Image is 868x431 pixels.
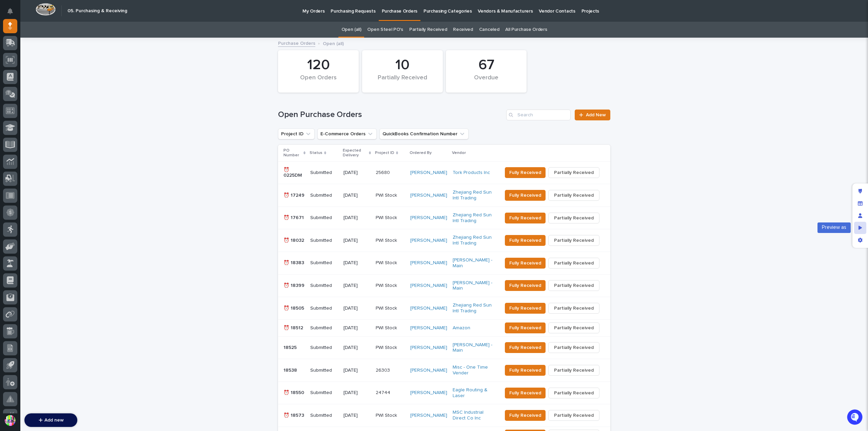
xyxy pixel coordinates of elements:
p: PWI Stock [376,306,405,311]
h2: 05. Purchasing & Receiving [67,8,127,14]
div: Edit layout [854,185,866,197]
p: ⏰ 18032 [283,238,305,243]
button: Fully Received [505,365,546,376]
p: Submitted [310,390,338,396]
p: PO Number [283,147,302,159]
button: QuickBooks Confirmation Number [379,129,469,139]
tr: ⏰ 18512Submitted[DATE]PWI Stock[PERSON_NAME] Amazon Fully ReceivedPartially Received [278,319,610,336]
span: Fully Received [509,169,541,176]
span: [PERSON_NAME] [21,134,55,139]
p: Submitted [310,345,338,351]
p: Vendor [452,149,466,157]
span: Fully Received [509,237,541,244]
a: Tork Products Inc [453,170,490,176]
img: Workspace Logo [36,3,56,16]
p: [DATE] [343,306,370,311]
p: ⏰ 17249 [283,193,305,198]
span: [DATE] [60,134,74,139]
span: Partially Received [554,192,594,199]
a: [PERSON_NAME] [410,170,447,176]
span: [DATE] [60,116,74,121]
span: Fully Received [509,325,541,331]
button: Fully Received [505,235,546,246]
p: 25680 [376,170,405,176]
div: 10 [374,57,431,74]
button: Partially Received [548,190,599,201]
p: PWI Stock [376,238,405,243]
span: Help Docs [14,162,37,169]
a: [PERSON_NAME] [410,306,447,311]
div: Preview as [854,222,866,234]
span: Fully Received [509,367,541,374]
p: [DATE] [343,260,370,266]
button: Partially Received [548,322,599,333]
span: Partially Received [554,367,594,374]
p: ⏰ 18573 [283,413,305,418]
a: [PERSON_NAME] [410,215,447,221]
a: Eagle Routing & Laser [453,387,497,399]
div: Manage users [854,210,866,222]
h1: Open Purchase Orders [278,110,504,120]
img: 1736555164131-43832dd5-751b-4058-ba23-39d91318e5a0 [14,134,19,140]
p: [DATE] [343,215,370,221]
button: Fully Received [505,280,546,291]
a: Zhejiang Red Sun Intl Trading [453,212,497,224]
span: Partially Received [554,260,594,267]
p: [DATE] [343,238,370,243]
p: [DATE] [343,368,370,373]
a: [PERSON_NAME] [410,390,447,396]
button: Fully Received [505,322,546,333]
p: PWI Stock [376,413,405,418]
button: Add new [24,413,77,427]
input: Search [506,110,571,120]
a: [PERSON_NAME] - Main [453,257,497,269]
div: 67 [457,57,515,74]
p: Submitted [310,368,338,373]
span: Partially Received [554,169,594,176]
a: Received [453,22,473,38]
span: Fully Received [509,215,541,221]
button: Fully Received [505,258,546,269]
p: Submitted [310,283,338,289]
p: Submitted [310,193,338,198]
div: Past conversations [7,99,43,104]
a: 📖Help Docs [4,159,40,172]
a: [PERSON_NAME] [410,345,447,351]
button: See all [105,97,123,105]
button: Partially Received [548,410,599,421]
p: PWI Stock [376,283,405,289]
p: Open (all) [323,39,344,47]
span: Partially Received [554,412,594,419]
p: Submitted [310,413,338,418]
p: [DATE] [343,325,370,331]
tr: 18525Submitted[DATE]PWI Stock[PERSON_NAME] [PERSON_NAME] - Main Fully ReceivedPartially Received [278,336,610,359]
img: Stacker [7,6,20,20]
span: Partially Received [554,390,594,396]
tr: ⏰ 0225DMSubmitted[DATE]25680[PERSON_NAME] Tork Products Inc Fully ReceivedPartially Received [278,161,610,184]
img: 4614488137333_bcb353cd0bb836b1afe7_72.png [14,75,26,87]
p: ⏰ 0225DM [283,167,305,179]
tr: ⏰ 18505Submitted[DATE]PWI Stock[PERSON_NAME] Zhejiang Red Sun Intl Trading Fully ReceivedPartiall... [278,297,610,320]
a: Zhejiang Red Sun Intl Trading [453,235,497,246]
a: [PERSON_NAME] - Main [453,280,497,292]
img: 1736555164131-43832dd5-751b-4058-ba23-39d91318e5a0 [14,116,19,121]
p: ⏰ 18383 [283,260,305,266]
a: Open Steel PO's [367,22,403,38]
button: Partially Received [548,280,599,291]
p: How can we help? [7,38,123,48]
a: [PERSON_NAME] [410,193,447,198]
span: Add New [586,113,606,117]
div: Notifications [8,8,17,19]
div: App settings [854,234,866,246]
p: Submitted [310,238,338,243]
tr: 18538Submitted[DATE]26303[PERSON_NAME] Misc - One Time Vender Fully ReceivedPartially Received [278,359,610,382]
span: Fully Received [509,192,541,199]
button: Start new chat [115,77,123,85]
p: Submitted [310,170,338,176]
a: Amazon [453,325,470,331]
span: Partially Received [554,344,594,351]
img: Brittany [7,109,18,120]
div: 120 [290,57,347,74]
